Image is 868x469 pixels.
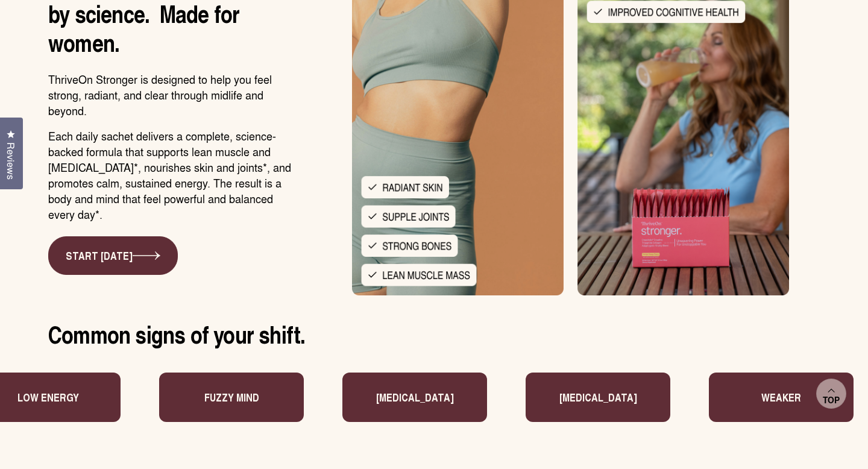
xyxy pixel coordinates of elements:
[48,236,178,275] a: START [DATE]
[374,389,451,405] p: [MEDICAL_DATA]
[823,395,840,406] span: Top
[48,128,297,222] p: Each daily sachet delivers a complete, science-backed formula that supports lean muscle and [MEDI...
[48,71,297,118] p: ThriveOn Stronger is designed to help you feel strong, radiant, and clear through midlife and bey...
[202,389,257,405] p: Fuzzy mind
[557,389,635,405] p: [MEDICAL_DATA]
[48,319,820,348] h2: Common signs of your shift.
[3,142,19,180] span: Reviews
[16,389,77,405] p: Low energy
[759,389,799,405] p: Weaker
